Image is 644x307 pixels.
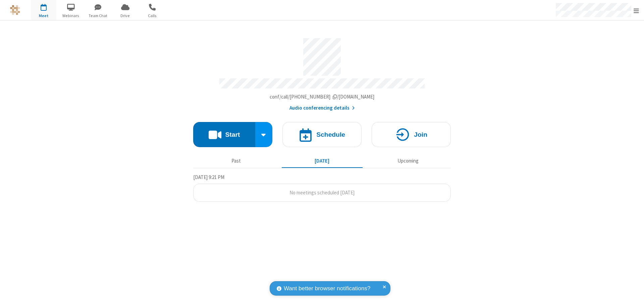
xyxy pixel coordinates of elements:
[58,13,84,19] span: Webinars
[86,13,111,19] span: Team Chat
[140,13,165,19] span: Calls
[289,104,355,112] button: Audio conferencing details
[270,94,375,100] span: Copy my meeting room link
[414,131,427,138] h4: Join
[31,13,56,19] span: Meet
[225,131,240,138] h4: Start
[372,122,451,147] button: Join
[282,122,362,147] button: Schedule
[316,131,345,138] h4: Schedule
[289,189,355,196] span: No meetings scheduled [DATE]
[196,155,277,167] button: Past
[282,155,363,167] button: [DATE]
[10,5,20,15] img: QA Selenium DO NOT DELETE OR CHANGE
[193,174,224,180] span: [DATE] 9:21 PM
[113,13,138,19] span: Drive
[193,173,451,202] section: Today's Meetings
[368,155,448,167] button: Upcoming
[270,93,375,101] button: Copy my meeting room linkCopy my meeting room link
[255,122,273,147] div: Start conference options
[193,33,451,112] section: Account details
[284,284,370,293] span: Want better browser notifications?
[193,122,255,147] button: Start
